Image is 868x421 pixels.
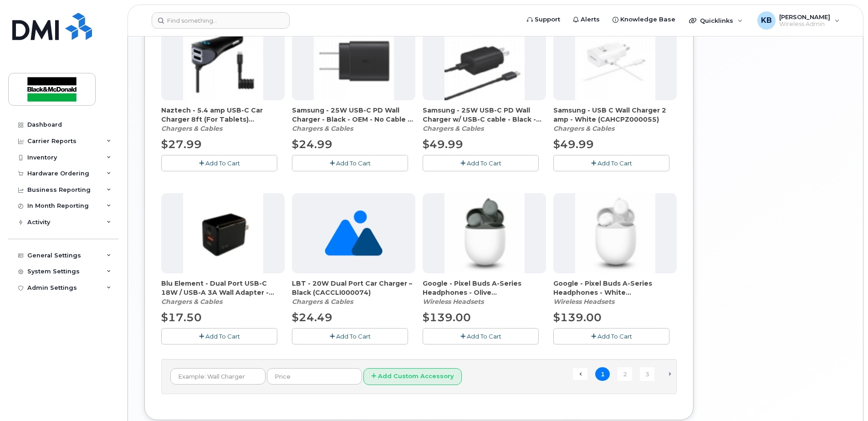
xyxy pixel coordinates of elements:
[336,159,371,167] span: Add To Cart
[161,155,277,171] button: Add To Cart
[363,368,462,385] button: Add Custom Accessory
[170,368,266,385] input: Example: Wall Charger
[467,333,501,340] span: Add To Cart
[467,159,501,167] span: Add To Cart
[161,298,222,306] em: Chargers & Cables
[553,279,677,297] span: Google - Pixel Buds A-Series Headphones - White (CAHEBE000049)
[161,124,222,133] em: Chargers & Cables
[553,138,594,151] span: $49.99
[161,279,285,297] span: Blu Element - Dual Port USB-C 18W / USB-A 3A Wall Adapter - Black (Bulk) (CAHCPZ000077)
[553,311,602,324] span: $139.00
[567,10,606,29] a: Alerts
[161,138,202,151] span: $27.99
[553,106,677,133] div: Samsung - USB C Wall Charger 2 amp - White (CAHCPZ000055)
[683,11,749,30] div: Quicklinks
[662,368,677,380] a: Next →
[423,106,546,124] span: Samsung - 25W USB-C PD Wall Charger w/ USB-C cable - Black - OEM (CAHCPZ000082)
[292,279,415,297] span: LBT - 20W Dual Port Car Charger – Black (CACCLI000074)
[292,155,408,171] button: Add To Cart
[161,311,202,324] span: $17.50
[779,13,830,21] span: [PERSON_NAME]
[161,106,285,124] span: Naztech - 5.4 amp USB-C Car Charger 8ft (For Tablets) (CACCHI000067)
[292,311,332,324] span: $24.49
[292,138,332,151] span: $24.99
[553,124,614,133] em: Chargers & Cables
[336,333,371,340] span: Add To Cart
[553,106,677,124] span: Samsung - USB C Wall Charger 2 amp - White (CAHCPZ000055)
[423,155,539,171] button: Add To Cart
[423,106,546,133] div: Samsung - 25W USB-C PD Wall Charger w/ USB-C cable - Black - OEM (CAHCPZ000082)
[183,193,263,273] img: accessory36707.JPG
[152,12,290,29] input: Find something...
[779,21,830,28] span: Wireless Admin
[444,193,525,273] img: accessory36787.JPG
[606,10,682,29] a: Knowledge Base
[597,159,632,167] span: Add To Cart
[314,20,394,100] img: accessory36708.JPG
[553,279,677,306] div: Google - Pixel Buds A-Series Headphones - White (CAHEBE000049)
[292,124,353,133] em: Chargers & Cables
[751,11,846,30] div: Kayleen Bakke
[292,298,353,306] em: Chargers & Cables
[535,15,560,24] span: Support
[423,311,471,324] span: $139.00
[618,367,632,381] a: 2
[575,193,655,273] img: accessory36788.JPG
[423,298,484,306] em: Wireless Headsets
[573,368,587,380] span: ← Previous
[444,20,525,100] img: accessory36709.JPG
[521,10,567,29] a: Support
[292,279,415,306] div: LBT - 20W Dual Port Car Charger – Black (CACCLI000074)
[205,333,240,340] span: Add To Cart
[292,106,415,124] span: Samsung - 25W USB-C PD Wall Charger - Black - OEM - No Cable - (CAHCPZ000081)
[423,124,484,133] em: Chargers & Cables
[292,328,408,344] button: Add To Cart
[423,328,539,344] button: Add To Cart
[640,367,654,381] a: 3
[620,15,675,24] span: Knowledge Base
[700,17,733,24] span: Quicklinks
[553,298,614,306] em: Wireless Headsets
[161,279,285,306] div: Blu Element - Dual Port USB-C 18W / USB-A 3A Wall Adapter - Black (Bulk) (CAHCPZ000077)
[292,106,415,133] div: Samsung - 25W USB-C PD Wall Charger - Black - OEM - No Cable - (CAHCPZ000081)
[267,368,362,385] input: Price
[183,20,263,100] img: accessory36556.JPG
[597,333,632,340] span: Add To Cart
[161,106,285,133] div: Naztech - 5.4 amp USB-C Car Charger 8ft (For Tablets) (CACCHI000067)
[553,155,669,171] button: Add To Cart
[161,328,277,344] button: Add To Cart
[575,20,655,100] img: accessory36354.JPG
[423,279,546,306] div: Google - Pixel Buds A-Series Headphones - Olive (CAHEBE000050)
[325,193,383,273] img: no_image_found-2caef05468ed5679b831cfe6fc140e25e0c280774317ffc20a367ab7fd17291e.png
[581,15,600,24] span: Alerts
[205,159,240,167] span: Add To Cart
[595,367,610,381] span: 1
[423,279,546,297] span: Google - Pixel Buds A-Series Headphones - Olive (CAHEBE000050)
[761,15,772,26] span: KB
[423,138,463,151] span: $49.99
[553,328,669,344] button: Add To Cart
